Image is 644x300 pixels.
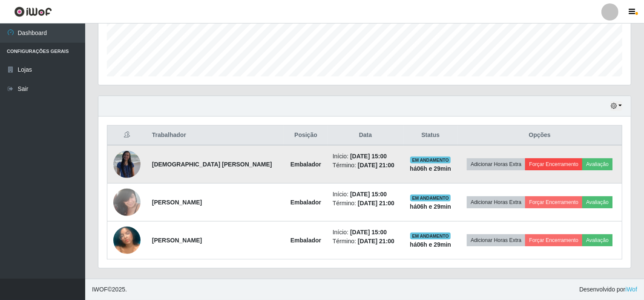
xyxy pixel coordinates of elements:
th: Trabalhador [147,125,284,146]
time: [DATE] 21:00 [358,162,394,169]
span: EM ANDAMENTO [410,195,451,201]
time: [DATE] 15:00 [350,191,387,198]
img: 1737083770304.jpeg [113,216,141,265]
strong: Embalador [290,199,321,206]
span: © 2025 . [92,285,127,294]
li: Início: [333,190,398,199]
strong: há 06 h e 29 min [410,165,451,172]
th: Status [403,125,457,146]
a: iWof [625,286,637,293]
button: Forçar Encerramento [525,234,582,246]
li: Término: [333,237,398,246]
time: [DATE] 21:00 [358,238,394,245]
time: [DATE] 21:00 [358,200,394,207]
button: Forçar Encerramento [525,158,582,170]
strong: há 06 h e 29 min [410,203,451,210]
button: Forçar Encerramento [525,196,582,208]
span: EM ANDAMENTO [410,233,451,239]
span: EM ANDAMENTO [410,157,451,163]
button: Adicionar Horas Extra [467,234,525,246]
th: Opções [457,125,622,146]
strong: [PERSON_NAME] [152,199,202,206]
strong: [DEMOGRAPHIC_DATA] [PERSON_NAME] [152,161,272,168]
button: Avaliação [582,158,612,170]
button: Avaliação [582,234,612,246]
strong: Embalador [290,161,321,168]
img: 1664103372055.jpeg [113,151,141,178]
time: [DATE] 15:00 [350,229,387,236]
button: Adicionar Horas Extra [467,196,525,208]
li: Início: [333,152,398,161]
img: CoreUI Logo [14,6,52,17]
button: Adicionar Horas Extra [467,158,525,170]
span: IWOF [92,286,108,293]
strong: [PERSON_NAME] [152,237,202,244]
button: Avaliação [582,196,612,208]
time: [DATE] 15:00 [350,153,387,160]
th: Posição [284,125,328,146]
span: Desenvolvido por [579,285,637,294]
li: Término: [333,199,398,208]
strong: Embalador [290,237,321,244]
li: Término: [333,161,398,170]
th: Data [328,125,403,146]
strong: há 06 h e 29 min [410,241,451,248]
img: 1706050148347.jpeg [113,184,141,220]
li: Início: [333,228,398,237]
